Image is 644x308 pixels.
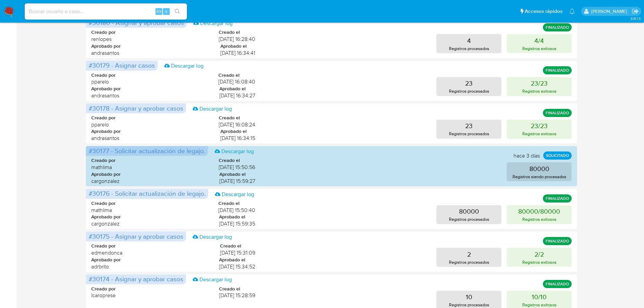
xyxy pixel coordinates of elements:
[156,8,162,15] span: Alt
[525,8,563,15] span: Accesos rápidos
[630,16,641,21] span: 3.157.3
[591,8,629,15] p: alan.sanchez@mercadolibre.com
[165,8,167,15] span: s
[569,8,575,14] a: Notificaciones
[632,8,639,15] a: Salir
[25,7,187,16] input: Buscar usuario o caso...
[170,7,184,16] button: search-icon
